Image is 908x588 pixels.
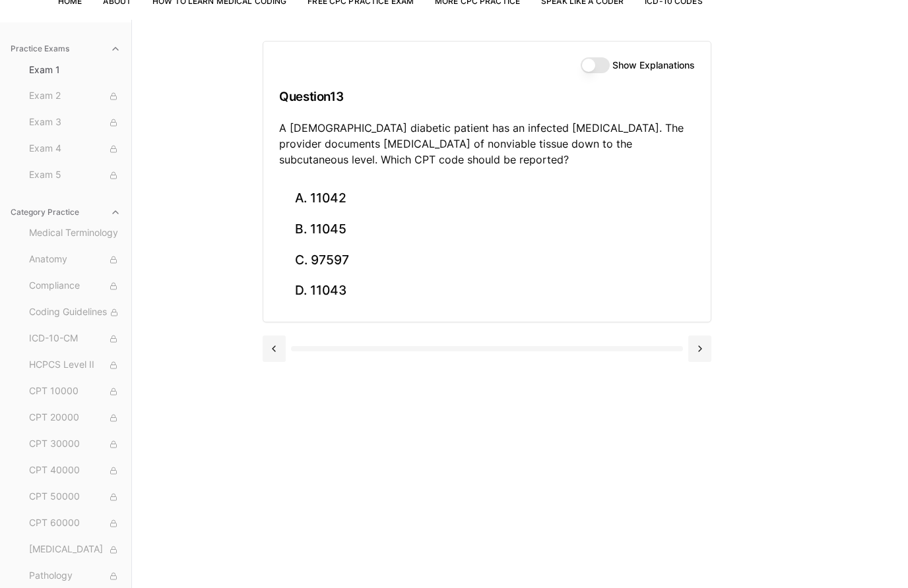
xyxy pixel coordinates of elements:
h3: Question 13 [279,77,695,116]
button: C. 97597 [279,245,695,276]
span: Compliance [29,279,121,293]
button: Anatomy [24,249,126,270]
button: HCPCS Level II [24,355,126,376]
button: CPT 40000 [24,460,126,481]
span: Exam 1 [29,63,121,76]
button: B. 11045 [279,214,695,245]
button: Compliance [24,276,126,297]
span: Anatomy [29,252,121,267]
button: Exam 1 [24,59,126,80]
span: CPT 10000 [29,384,121,399]
button: Exam 4 [24,138,126,160]
button: Pathology [24,566,126,587]
span: CPT 20000 [29,411,121,425]
button: Practice Exams [5,38,126,59]
button: A. 11042 [279,183,695,214]
button: Category Practice [5,202,126,223]
button: CPT 60000 [24,513,126,534]
span: [MEDICAL_DATA] [29,543,121,557]
span: Exam 3 [29,115,121,130]
button: CPT 20000 [24,407,126,428]
button: CPT 10000 [24,381,126,402]
span: CPT 30000 [29,437,121,452]
span: Exam 5 [29,168,121,183]
span: Medical Terminology [29,226,121,241]
button: Exam 3 [24,112,126,133]
p: A [DEMOGRAPHIC_DATA] diabetic patient has an infected [MEDICAL_DATA]. The provider documents [MED... [279,120,695,167]
span: Coding Guidelines [29,305,121,320]
button: ICD-10-CM [24,328,126,349]
button: Exam 2 [24,86,126,107]
button: Exam 5 [24,165,126,186]
span: CPT 40000 [29,463,121,478]
button: CPT 50000 [24,486,126,508]
button: D. 11043 [279,276,695,307]
button: Medical Terminology [24,223,126,244]
button: Coding Guidelines [24,302,126,323]
span: Exam 2 [29,89,121,103]
span: CPT 60000 [29,516,121,531]
span: Pathology [29,569,121,583]
span: CPT 50000 [29,490,121,504]
span: ICD-10-CM [29,332,121,346]
span: Exam 4 [29,142,121,156]
button: [MEDICAL_DATA] [24,539,126,560]
button: CPT 30000 [24,434,126,455]
label: Show Explanations [612,61,695,70]
span: HCPCS Level II [29,358,121,372]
